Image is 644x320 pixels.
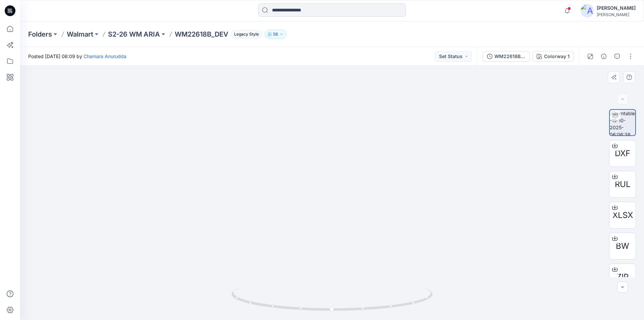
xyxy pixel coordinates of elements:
[610,110,635,135] img: turntable-15-10-2025-06:06:38
[494,53,525,60] div: WM22618B_DEV
[175,30,228,39] p: WM22618B_DEV
[615,178,631,190] span: RUL
[84,53,126,59] a: Chamara Anurudda
[597,12,636,17] div: [PERSON_NAME]
[67,30,93,39] a: Walmart
[228,30,262,39] button: Legacy Style
[28,53,126,60] span: Posted [DATE] 06:09 by
[612,209,633,221] span: XLSX
[544,53,570,60] div: Colorway 1
[615,147,630,159] span: DXF
[28,30,52,39] a: Folders
[616,240,629,252] span: BW
[598,51,609,62] button: Details
[231,30,262,38] span: Legacy Style
[597,4,636,12] div: [PERSON_NAME]
[581,4,594,17] img: avatar
[265,30,286,39] button: 58
[532,51,574,62] button: Colorway 1
[108,30,160,39] a: S2-26 WM ARIA
[616,271,629,283] span: ZIP
[483,51,530,62] button: WM22618B_DEV
[273,31,278,38] p: 58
